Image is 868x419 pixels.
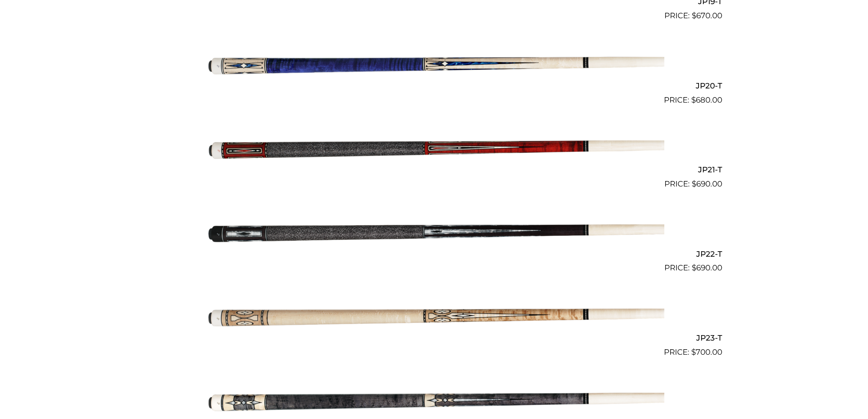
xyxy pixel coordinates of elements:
[204,194,664,270] img: JP22-T
[691,347,696,357] span: $
[204,26,664,102] img: JP20-T
[691,95,722,104] bdi: 680.00
[146,245,722,262] h2: JP22-T
[692,179,722,188] bdi: 690.00
[692,179,696,188] span: $
[146,194,722,274] a: JP22-T $690.00
[691,347,722,357] bdi: 700.00
[146,77,722,94] h2: JP20-T
[146,329,722,346] h2: JP23-T
[146,278,722,358] a: JP23-T $700.00
[692,263,696,272] span: $
[204,110,664,186] img: JP21-T
[692,11,696,20] span: $
[146,161,722,178] h2: JP21-T
[692,263,722,272] bdi: 690.00
[146,26,722,106] a: JP20-T $680.00
[146,110,722,190] a: JP21-T $690.00
[691,95,696,104] span: $
[692,11,722,20] bdi: 670.00
[204,278,664,354] img: JP23-T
